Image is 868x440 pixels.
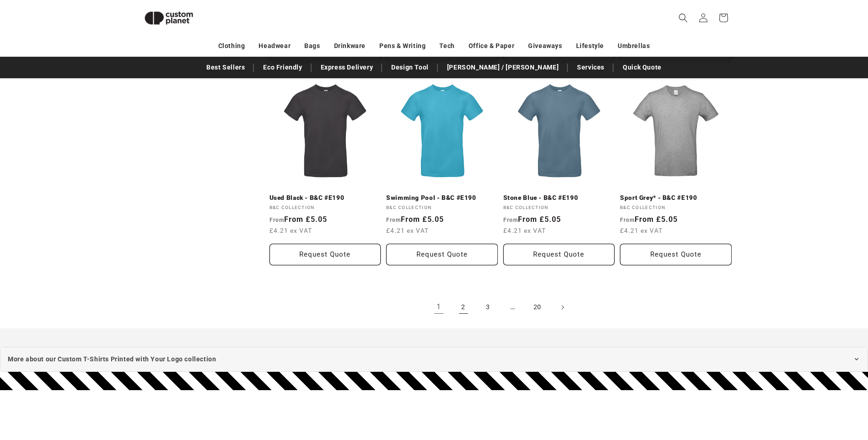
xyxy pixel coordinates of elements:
a: Bags [304,38,320,54]
a: Swimming Pool - B&C #E190 [386,194,498,202]
a: Drinkware [334,38,366,54]
a: Giveaways [528,38,562,54]
a: Express Delivery [316,59,378,75]
h2: Information / Policies [437,423,582,434]
a: Eco Friendly [259,59,307,75]
span: … [503,297,523,317]
button: Request Quote [386,244,498,265]
a: Pens & Writing [379,38,426,54]
a: Page 2 [453,297,474,317]
img: Custom Planet [137,4,201,32]
a: Quick Quote [618,59,666,75]
a: Headwear [259,38,291,54]
a: [PERSON_NAME] / [PERSON_NAME] [442,59,563,75]
button: Request Quote [270,244,381,265]
a: Design Tool [387,59,433,75]
a: Page 3 [478,297,498,317]
summary: Search [673,8,693,28]
a: Services [572,59,609,75]
a: Sport Grey* - B&C #E190 [620,194,732,202]
iframe: Chat Widget [715,341,868,440]
h2: Quick links [137,423,281,434]
button: Request Quote [620,244,732,265]
div: Widget pro chat [715,341,868,440]
a: Stone Blue - B&C #E190 [503,194,615,202]
nav: Pagination [270,297,732,317]
a: Next page [552,297,572,317]
a: Umbrellas [618,38,650,54]
a: Page 20 [528,297,548,317]
a: Best Sellers [202,59,249,75]
button: Request Quote [503,244,615,265]
a: Used Black - B&C #E190 [270,194,381,202]
h2: Customer Support [287,423,431,434]
a: Tech [439,38,454,54]
span: More about our Custom T-Shirts Printed with Your Logo collection [8,354,216,365]
a: Lifestyle [576,38,604,54]
a: Clothing [218,38,245,54]
a: Page 1 [429,297,449,317]
a: Office & Paper [469,38,514,54]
